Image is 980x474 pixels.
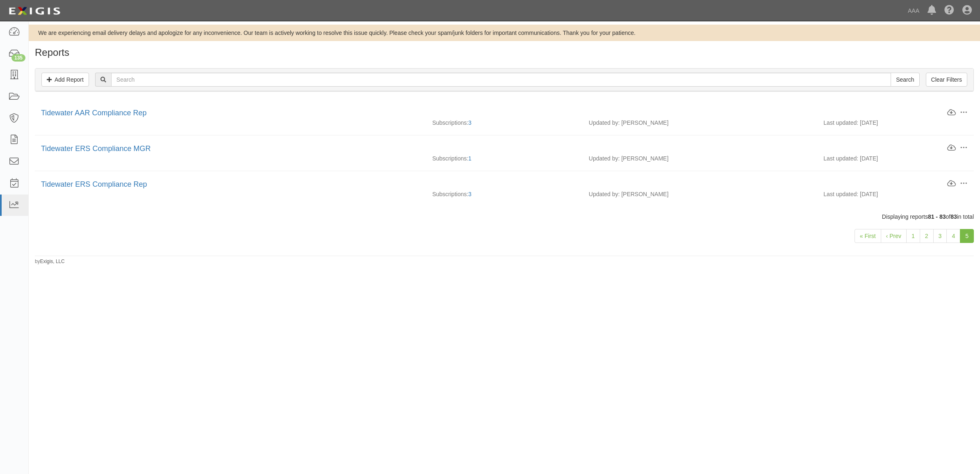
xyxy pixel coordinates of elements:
a: 3 [468,191,472,197]
div: Updated by: [PERSON_NAME] [583,119,818,127]
input: Search [891,73,919,87]
b: 83 [950,213,957,220]
div: Displaying reports of in total [29,213,980,221]
a: Tidewater AAR Compliance Rep [41,109,146,117]
div: Subscriptions: [426,154,583,163]
a: Download [947,144,956,153]
div: Last updated: [DATE] [817,154,974,163]
i: Help Center - Complianz [944,6,954,16]
div: Updated by: [PERSON_NAME] [583,154,818,163]
div: Subscriptions: [426,190,583,198]
div: Tidewater AAR Compliance Rep [41,108,947,119]
a: 4 [946,229,960,243]
div: Last updated: [DATE] [817,190,974,198]
div: Tidewater ERS Compliance Rep [41,179,947,190]
a: Download [947,179,956,188]
div: Tidewater ERS Compliance MGR [41,144,947,154]
a: 2 [920,229,934,243]
a: 3 [933,229,947,243]
h1: Reports [35,47,974,58]
a: Add Report [41,73,89,87]
div: Last updated: [DATE] [817,119,974,127]
div: We are experiencing email delivery delays and apologize for any inconvenience. Our team is active... [29,29,980,37]
a: Tidewater ERS Compliance Rep [41,180,147,188]
a: Tidewater ERS Compliance MGR [41,144,150,153]
a: AAA [904,2,923,19]
img: logo-5460c22ac91f19d4615b14bd174203de0afe785f0fc80cf4dbbc73dc1793850b.png [6,4,63,18]
div: Updated by: [PERSON_NAME] [583,190,818,198]
a: 1 [906,229,920,243]
div: 135 [11,54,25,62]
b: 81 - 83 [928,213,946,220]
a: « First [855,229,881,243]
input: Search [111,73,891,87]
div: Subscriptions: [426,119,583,127]
small: by [35,258,65,265]
a: ‹ Prev [881,229,907,243]
a: 1 [468,155,472,162]
a: 5 [960,229,974,243]
a: Download [947,108,956,117]
a: 3 [468,119,472,126]
a: Exigis, LLC [40,259,65,264]
a: Clear Filters [926,73,967,87]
